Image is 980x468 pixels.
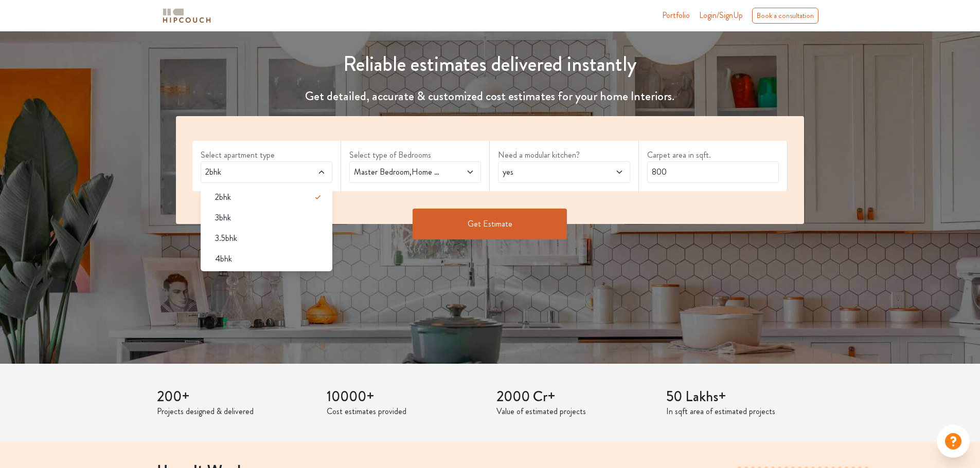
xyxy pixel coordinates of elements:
[352,166,444,178] span: Master Bedroom,Home Office Study
[215,232,237,245] span: 3.5bhk
[647,161,779,183] input: Enter area sqft
[215,212,231,224] span: 3bhk
[647,149,779,161] label: Carpet area in sqft.
[662,9,690,22] a: Portfolio
[157,405,314,418] p: Projects designed & delivered
[666,388,824,406] h3: 50 Lakhs+
[203,166,295,178] span: 2bhk
[215,191,231,203] span: 2bhk
[201,149,332,161] label: Select apartment type
[349,149,481,161] label: Select type of Bedrooms
[752,8,818,24] div: Book a consultation
[413,209,567,239] button: Get Estimate
[161,7,212,25] img: logo-horizontal.svg
[496,388,654,406] h3: 2000 Cr+
[157,388,314,406] h3: 200+
[215,253,232,265] span: 4bhk
[161,4,212,27] span: logo-horizontal.svg
[501,166,593,178] span: yes
[170,89,811,104] h4: Get detailed, accurate & customized cost estimates for your home Interiors.
[170,52,811,77] h1: Reliable estimates delivered instantly
[699,9,743,21] span: Login/SignUp
[666,405,824,418] p: In sqft area of estimated projects
[496,405,654,418] p: Value of estimated projects
[327,405,484,418] p: Cost estimates provided
[327,388,484,406] h3: 10000+
[498,149,630,161] label: Need a modular kitchen?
